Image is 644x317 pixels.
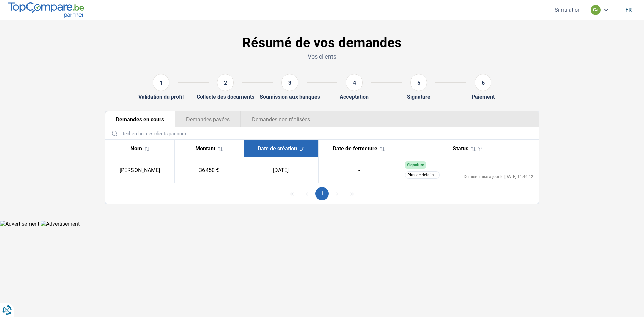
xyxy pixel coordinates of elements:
button: Last Page [345,187,359,200]
div: 2 [217,74,234,91]
input: Rechercher des clients par nom [108,127,536,139]
div: 1 [153,74,169,91]
div: fr [625,7,632,13]
div: Acceptation [340,94,369,100]
div: Paiement [472,94,495,100]
div: 3 [281,74,298,91]
button: Demandes payées [175,111,241,127]
div: 6 [475,74,491,91]
span: Nom [130,145,142,152]
span: Signature [407,163,424,167]
div: Dernière mise à jour le [DATE] 11:46:12 [464,175,533,179]
button: First Page [285,187,299,200]
td: 36 450 € [174,157,244,183]
span: Status [453,145,468,152]
span: Montant [195,145,215,152]
div: 5 [410,74,427,91]
td: - [318,157,399,183]
button: Next Page [330,187,344,200]
button: Previous Page [300,187,314,200]
img: Advertisement [41,221,80,227]
img: TopCompare.be [8,2,84,17]
p: Vos clients [105,52,539,61]
h1: Résumé de vos demandes [105,35,539,51]
div: Signature [407,94,430,100]
span: Date de fermeture [333,145,377,152]
button: Demandes en cours [105,111,175,127]
div: Validation du profil [138,94,184,100]
button: Page 1 [315,187,329,200]
button: Demandes non réalisées [241,111,321,127]
td: [DATE] [244,157,318,183]
button: Plus de détails [405,171,440,179]
div: Soumission aux banques [260,94,320,100]
button: Simulation [553,6,583,13]
div: Collecte des documents [197,94,254,100]
td: [PERSON_NAME] [105,157,174,183]
span: Date de création [258,145,297,152]
div: ca [591,5,601,15]
div: 4 [346,74,363,91]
